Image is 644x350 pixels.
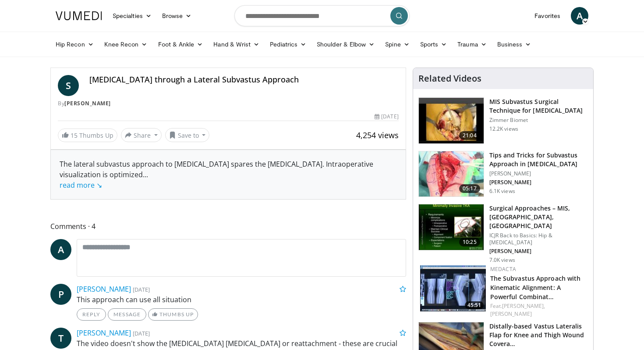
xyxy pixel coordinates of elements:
[58,75,79,96] a: S
[311,36,380,53] a: Shoulder & Elbow
[77,328,131,338] a: [PERSON_NAME]
[133,329,150,337] small: [DATE]
[489,204,588,230] h3: Surgical Approaches – MIS, [GEOGRAPHIC_DATA], [GEOGRAPHIC_DATA]
[148,308,198,321] a: Thumbs Up
[77,308,106,321] a: Reply
[415,36,453,53] a: Sports
[58,100,399,107] div: By
[208,36,265,53] a: Hand & Wrist
[419,151,484,197] img: 23acb9d1-9258-4964-99c9-9b2453b0ffd6.150x105_q85_crop-smart_upscale.jpg
[418,97,588,144] a: 21:04 MIS Subvastus Surgical Technique for [MEDICAL_DATA] Zimmer Biomet 12.2K views
[490,265,516,273] a: Medacta
[375,113,398,121] div: [DATE]
[489,151,588,168] h3: Tips and Tricks for Subvastus Approach in [MEDICAL_DATA]
[107,7,157,25] a: Specialties
[58,129,117,142] a: 15 Thumbs Up
[89,75,399,85] h4: [MEDICAL_DATA] through a Lateral Subvastus Approach
[459,184,480,193] span: 05:17
[465,301,484,309] span: 45:51
[418,73,481,84] h4: Related Videos
[153,36,209,53] a: Foot & Ankle
[50,284,71,305] a: P
[529,7,566,25] a: Favorites
[380,36,414,53] a: Spine
[60,180,102,190] a: read more ↘
[64,100,111,107] a: [PERSON_NAME]
[490,310,532,318] a: [PERSON_NAME]
[56,11,102,20] img: VuMedi Logo
[490,302,586,318] div: Feat.
[77,294,406,305] p: This approach can use all situation
[420,265,486,311] a: 45:51
[133,286,150,293] small: [DATE]
[419,98,484,143] img: Picture_13_0_2.png.150x105_q85_crop-smart_upscale.jpg
[99,36,153,53] a: Knee Recon
[420,265,486,311] img: 690e7fb1-8063-4b95-a2ea-e5b9e45ac7be.150x105_q85_crop-smart_upscale.jpg
[356,130,399,140] span: 4,254 views
[490,274,581,301] a: The Subvastus Approach with Kinematic Alignment: A Powerful Combinat…
[452,36,492,53] a: Trauma
[489,97,588,115] h3: MIS Subvastus Surgical Technique for [MEDICAL_DATA]
[165,128,210,142] button: Save to
[489,170,588,177] p: [PERSON_NAME]
[459,238,480,246] span: 10:25
[71,131,78,139] span: 15
[489,257,515,264] p: 7.0K views
[50,36,99,53] a: Hip Recon
[77,284,131,294] a: [PERSON_NAME]
[108,308,146,321] a: Message
[50,221,406,232] span: Comments 4
[492,36,537,53] a: Business
[60,159,397,190] div: The lateral subvastus approach to [MEDICAL_DATA] spares the [MEDICAL_DATA]. Intraoperative visual...
[489,125,518,132] p: 12.2K views
[418,151,588,197] a: 05:17 Tips and Tricks for Subvastus Approach in [MEDICAL_DATA] [PERSON_NAME] [PERSON_NAME] 6.1K v...
[502,302,545,310] a: [PERSON_NAME],
[418,204,588,264] a: 10:25 Surgical Approaches – MIS, [GEOGRAPHIC_DATA], [GEOGRAPHIC_DATA] ICJR Back to Basics: Hip & ...
[157,7,197,25] a: Browse
[459,131,480,140] span: 21:04
[419,204,484,250] img: 294539_0000_1.png.150x105_q85_crop-smart_upscale.jpg
[121,128,162,142] button: Share
[489,248,588,255] p: [PERSON_NAME]
[489,117,588,124] p: Zimmer Biomet
[489,232,588,246] p: ICJR Back to Basics: Hip & [MEDICAL_DATA]
[50,239,71,260] a: A
[265,36,311,53] a: Pediatrics
[489,179,588,186] p: [PERSON_NAME]
[571,7,588,25] a: A
[234,5,410,26] input: Search topics, interventions
[50,328,71,349] a: T
[489,322,588,348] h3: Distally-based Vastus Lateralis Flap for Knee and Thigh Wound Covera…
[489,188,515,195] p: 6.1K views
